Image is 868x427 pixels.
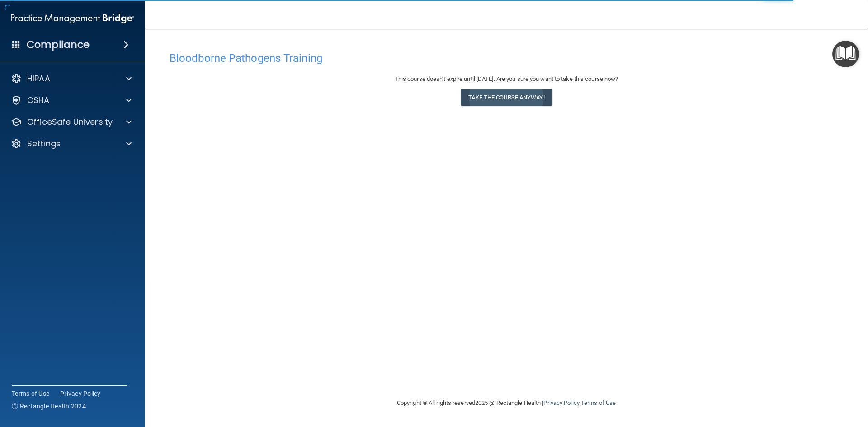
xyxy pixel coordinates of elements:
p: OSHA [27,95,50,106]
button: Open Resource Center [832,41,859,67]
a: HIPAA [11,73,132,84]
button: Take the course anyway! [461,89,552,106]
a: Terms of Use [581,399,616,406]
iframe: Drift Widget Chat Controller [712,363,857,399]
p: Settings [27,138,61,149]
a: OfficeSafe University [11,117,132,127]
p: HIPAA [27,73,50,84]
img: PMB logo [11,9,134,28]
a: Settings [11,138,132,149]
a: OSHA [11,95,132,106]
h4: Compliance [27,38,90,51]
a: Privacy Policy [60,389,101,398]
a: Terms of Use [12,389,49,398]
a: Privacy Policy [543,399,579,406]
h4: Bloodborne Pathogens Training [170,52,843,64]
span: Ⓒ Rectangle Health 2024 [12,402,86,411]
p: OfficeSafe University [27,117,113,127]
div: Copyright © All rights reserved 2025 @ Rectangle Health | | [341,389,671,418]
div: This course doesn’t expire until [DATE]. Are you sure you want to take this course now? [170,74,843,84]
